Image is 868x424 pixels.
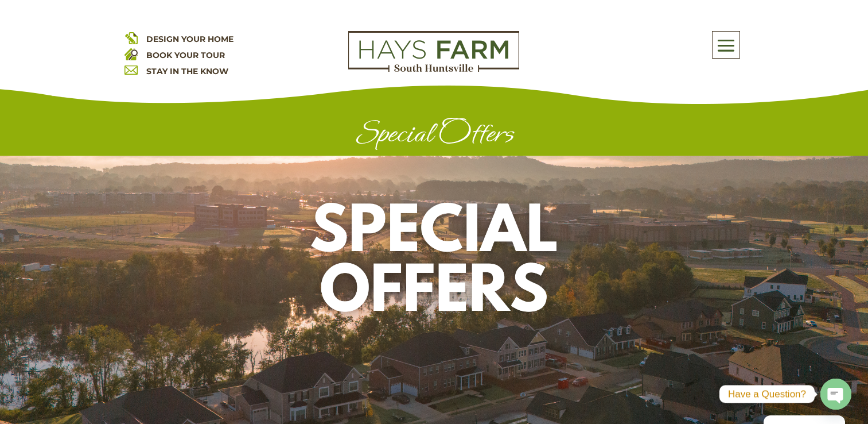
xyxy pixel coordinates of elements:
[348,64,519,75] a: hays farm homes huntsville development
[146,50,225,60] a: BOOK YOUR TOUR
[348,31,519,72] img: Logo
[146,66,228,76] a: STAY IN THE KNOW
[124,116,744,156] h1: Special Offers
[124,47,138,60] img: book your home tour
